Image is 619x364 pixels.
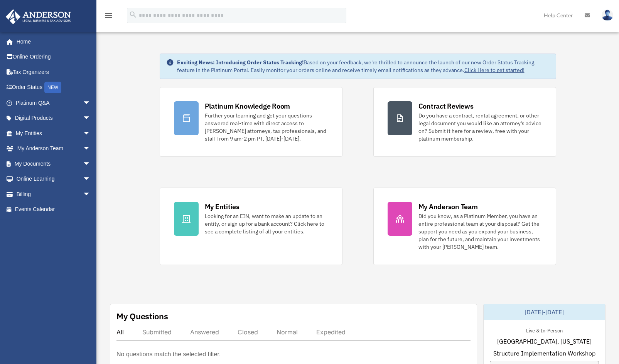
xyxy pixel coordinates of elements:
[497,337,592,346] span: [GEOGRAPHIC_DATA], [US_STATE]
[142,328,172,336] div: Submitted
[5,95,102,111] a: Platinum Q&Aarrow_drop_down
[83,171,98,187] span: arrow_drop_down
[373,87,556,157] a: Contract Reviews Do you have a contract, rental agreement, or other legal document you would like...
[44,82,61,93] div: NEW
[177,59,304,66] strong: Exciting News: Introducing Order Status Tracking!
[418,112,542,143] div: Do you have a contract, rental agreement, or other legal document you would like an attorney's ad...
[116,349,221,360] p: No questions match the selected filter.
[83,156,98,172] span: arrow_drop_down
[104,13,113,20] a: menu
[484,304,605,320] div: [DATE]-[DATE]
[5,141,102,156] a: My Anderson Teamarrow_drop_down
[418,101,474,111] div: Contract Reviews
[238,328,258,336] div: Closed
[5,202,102,217] a: Events Calendar
[5,64,102,80] a: Tax Organizers
[205,212,328,235] div: Looking for an EIN, want to make an update to an entity, or sign up for a bank account? Click her...
[160,87,342,157] a: Platinum Knowledge Room Further your learning and get your questions answered real-time with dire...
[129,10,137,19] i: search
[5,111,102,126] a: Digital Productsarrow_drop_down
[5,126,102,141] a: My Entitiesarrow_drop_down
[83,141,98,157] span: arrow_drop_down
[3,9,73,24] img: Anderson Advisors Platinum Portal
[116,328,124,336] div: All
[5,49,102,65] a: Online Ordering
[5,171,102,187] a: Online Learningarrow_drop_down
[520,326,569,334] div: Live & In-Person
[493,349,595,358] span: Structure Implementation Workshop
[464,67,525,74] a: Click Here to get started!
[116,310,168,322] div: My Questions
[5,186,102,202] a: Billingarrow_drop_down
[373,188,556,265] a: My Anderson Team Did you know, as a Platinum Member, you have an entire professional team at your...
[205,112,328,143] div: Further your learning and get your questions answered real-time with direct access to [PERSON_NAM...
[83,126,98,141] span: arrow_drop_down
[160,188,342,265] a: My Entities Looking for an EIN, want to make an update to an entity, or sign up for a bank accoun...
[5,34,98,49] a: Home
[83,95,98,111] span: arrow_drop_down
[104,11,113,20] i: menu
[316,328,346,336] div: Expedited
[83,111,98,126] span: arrow_drop_down
[190,328,219,336] div: Answered
[5,156,102,171] a: My Documentsarrow_drop_down
[5,80,102,96] a: Order StatusNEW
[205,101,290,111] div: Platinum Knowledge Room
[602,10,613,21] img: User Pic
[418,202,478,211] div: My Anderson Team
[418,212,542,251] div: Did you know, as a Platinum Member, you have an entire professional team at your disposal? Get th...
[83,186,98,202] span: arrow_drop_down
[177,59,550,74] div: Based on your feedback, we're thrilled to announce the launch of our new Order Status Tracking fe...
[205,202,240,211] div: My Entities
[277,328,298,336] div: Normal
